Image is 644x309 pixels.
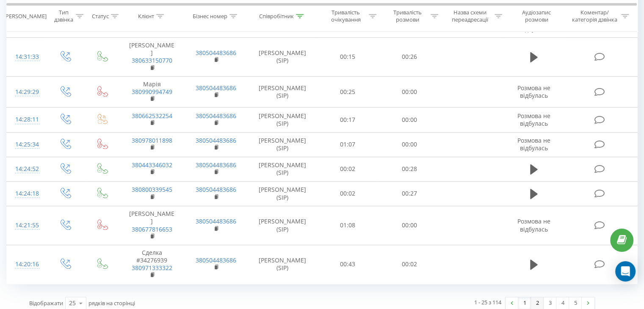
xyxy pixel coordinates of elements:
td: [PERSON_NAME] (SIP) [248,206,317,245]
td: [PERSON_NAME] (SIP) [248,245,317,284]
a: 380504483686 [196,84,236,92]
div: Співробітник [259,12,294,19]
a: 2 [531,297,544,309]
span: Розмова не відбулась [517,136,550,152]
a: 4 [556,297,569,309]
a: 380504483686 [196,217,236,225]
span: Відображати [29,299,63,307]
td: [PERSON_NAME] [120,206,184,245]
a: 380504483686 [196,185,236,193]
a: 380978011898 [132,136,172,144]
td: 00:15 [317,38,379,77]
a: 380504483686 [196,161,236,169]
div: Бізнес номер [193,12,227,19]
a: 1 [518,297,531,309]
div: 14:25:34 [15,136,38,153]
span: Розмова не відбулась [517,217,550,233]
td: [PERSON_NAME] (SIP) [248,108,317,132]
div: Open Intercom Messenger [615,261,636,281]
a: 5 [569,297,582,309]
div: Назва схеми переадресації [448,9,492,23]
td: 00:43 [317,245,379,284]
td: 00:00 [379,76,440,108]
div: 14:24:52 [15,161,38,177]
td: 00:00 [379,108,440,132]
td: 00:02 [379,245,440,284]
td: 01:07 [317,132,379,157]
div: Тривалість очікування [325,9,367,23]
td: 00:02 [317,181,379,206]
td: [PERSON_NAME] (SIP) [248,181,317,206]
td: 01:08 [317,206,379,245]
div: Тип дзвінка [53,9,73,23]
td: 00:26 [379,38,440,77]
div: 14:31:33 [15,49,38,65]
td: 00:27 [379,181,440,206]
a: 380677816653 [132,225,172,233]
div: 14:24:18 [15,185,38,202]
a: 380504483686 [196,112,236,120]
span: Розмова не відбулась [517,112,550,127]
div: [PERSON_NAME] [4,12,47,19]
div: 14:21:55 [15,217,38,234]
span: рядків на сторінці [88,299,135,307]
a: 380800339545 [132,185,172,193]
div: 14:28:11 [15,111,38,128]
td: 00:17 [317,108,379,132]
td: 00:25 [317,76,379,108]
td: Сделка #34276939 [120,245,184,284]
td: [PERSON_NAME] (SIP) [248,132,317,157]
a: 380504483686 [196,49,236,57]
a: 380443346032 [132,161,172,169]
span: Розмова не відбулась [517,17,550,33]
a: 380990994749 [132,88,172,96]
div: 14:20:16 [15,256,38,273]
div: Тривалість розмови [386,9,428,23]
td: 00:02 [317,157,379,181]
div: Статус [92,12,109,19]
td: [PERSON_NAME] (SIP) [248,76,317,108]
div: Аудіозапис розмови [512,9,561,23]
a: 380633150770 [132,56,172,64]
a: 380971333322 [132,264,172,272]
td: 00:00 [379,132,440,157]
div: Клієнт [138,12,154,19]
a: 380504483686 [196,256,236,264]
td: [PERSON_NAME] (SIP) [248,157,317,181]
span: Розмова не відбулась [517,84,550,99]
td: [PERSON_NAME] (SIP) [248,38,317,77]
a: 380662532254 [132,112,172,120]
a: 380504483686 [196,136,236,144]
a: 3 [544,297,556,309]
td: 00:28 [379,157,440,181]
td: [PERSON_NAME] [120,38,184,77]
div: 25 [69,299,76,307]
div: Коментар/категорія дзвінка [569,9,619,23]
td: Марія [120,76,184,108]
div: 14:29:29 [15,84,38,100]
td: 00:00 [379,206,440,245]
div: 1 - 25 з 114 [474,298,501,306]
